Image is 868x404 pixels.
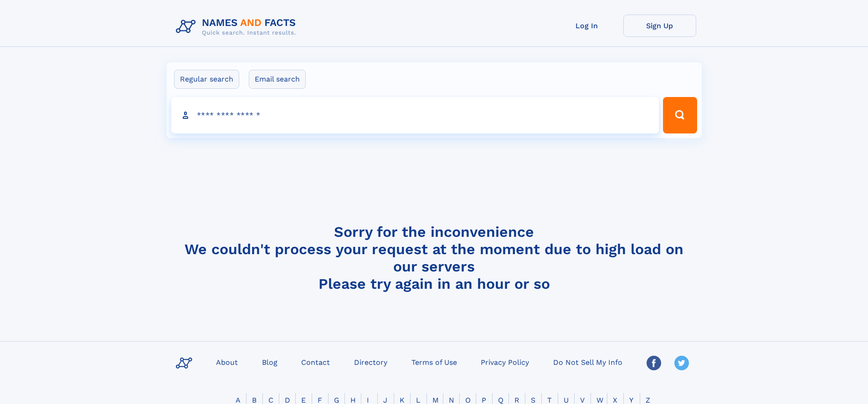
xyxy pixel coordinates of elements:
a: Directory [350,355,391,368]
a: Contact [298,355,334,368]
img: Twitter [674,356,689,370]
label: Regular search [174,70,239,89]
img: Logo Names and Facts [172,15,303,39]
a: Terms of Use [408,355,461,368]
h4: Sorry for the inconvenience We couldn't process your request at the moment due to high load on ou... [172,223,696,292]
button: Search Button [663,97,697,133]
a: About [212,355,241,368]
label: Email search [249,70,306,89]
a: Privacy Policy [477,355,533,368]
img: Facebook [647,356,661,370]
a: Sign Up [623,15,696,37]
a: Blog [258,355,281,368]
a: Do Not Sell My Info [550,355,626,368]
input: search input [171,97,659,133]
a: Log In [550,15,623,37]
